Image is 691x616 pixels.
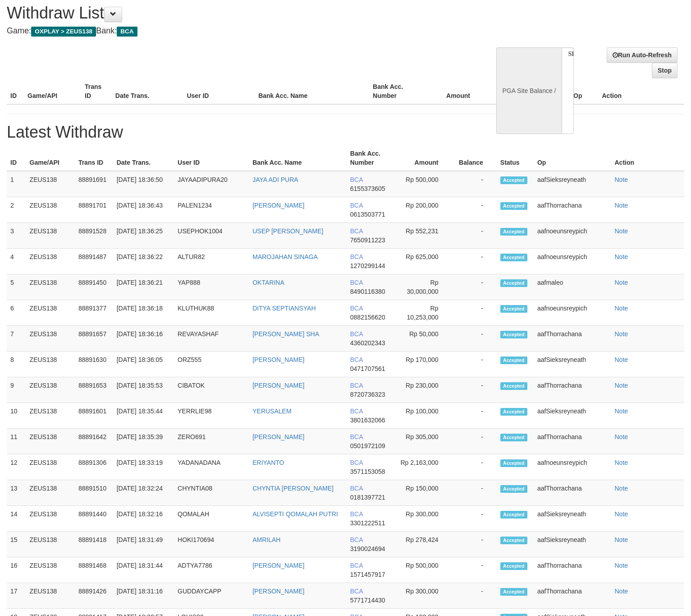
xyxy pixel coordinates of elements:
[252,588,304,595] a: [PERSON_NAME]
[350,442,385,449] span: 0501972109
[615,510,628,518] a: Note
[26,583,75,609] td: ZEUS138
[7,274,26,300] td: 5
[26,249,75,274] td: ZEUS138
[395,249,452,274] td: Rp 625,000
[350,433,363,440] span: BCA
[252,330,319,338] a: [PERSON_NAME] SHA
[26,377,75,403] td: ZEUS138
[500,202,527,210] span: Accepted
[534,326,611,352] td: aafThorrachana
[252,253,318,260] a: MAROJAHAN SINAGA
[350,253,363,260] span: BCA
[252,382,304,389] a: [PERSON_NAME]
[452,274,497,300] td: -
[395,480,452,506] td: Rp 150,000
[7,27,452,36] h4: Game: Bank:
[350,494,385,501] span: 0181397721
[395,300,452,326] td: Rp 10,253,000
[113,403,174,429] td: [DATE] 18:35:44
[252,202,304,209] a: [PERSON_NAME]
[174,403,249,429] td: YERRLIE98
[452,352,497,377] td: -
[534,274,611,300] td: aafmaleo
[252,356,304,363] a: [PERSON_NAME]
[7,197,26,223] td: 2
[31,27,96,37] span: OXPLAY > ZEUS138
[395,506,452,532] td: Rp 300,000
[534,480,611,506] td: aafThorrachana
[350,365,385,372] span: 0471707561
[534,197,611,223] td: aafThorrachana
[500,279,527,287] span: Accepted
[500,588,527,596] span: Accepted
[395,352,452,377] td: Rp 170,000
[174,326,249,352] td: REVAYASHAF
[615,408,628,415] a: Note
[350,236,385,244] span: 7650911223
[75,171,113,197] td: 88891691
[252,459,284,466] a: ERIYANTO
[113,223,174,249] td: [DATE] 18:36:25
[26,429,75,454] td: ZEUS138
[395,377,452,403] td: Rp 230,000
[174,223,249,249] td: USEPHOK1004
[350,356,363,363] span: BCA
[534,506,611,532] td: aafSieksreyneath
[484,79,536,104] th: Balance
[607,47,677,63] a: Run Auto-Refresh
[615,485,628,492] a: Note
[615,202,628,209] a: Note
[113,506,174,532] td: [DATE] 18:32:16
[7,4,452,22] h1: Withdraw List
[452,403,497,429] td: -
[500,382,527,390] span: Accepted
[534,171,611,197] td: aafSieksreyneath
[395,557,452,583] td: Rp 500,000
[534,403,611,429] td: aafSieksreyneath
[500,537,527,544] span: Accepted
[7,249,26,274] td: 4
[500,434,527,441] span: Accepted
[652,63,677,78] a: Stop
[615,305,628,312] a: Note
[26,197,75,223] td: ZEUS138
[252,176,298,183] a: JAYA ADI PURA
[395,583,452,609] td: Rp 300,000
[252,227,323,235] a: USEP [PERSON_NAME]
[350,202,363,209] span: BCA
[350,536,363,543] span: BCA
[534,454,611,480] td: aafnoeunsreypich
[350,339,385,347] span: 4360202343
[113,352,174,377] td: [DATE] 18:36:05
[7,429,26,454] td: 11
[500,254,527,261] span: Accepted
[113,583,174,609] td: [DATE] 18:31:16
[81,79,112,104] th: Trans ID
[7,171,26,197] td: 1
[615,433,628,440] a: Note
[249,145,347,171] th: Bank Acc. Name
[174,480,249,506] td: CHYNTIA08
[7,583,26,609] td: 17
[113,249,174,274] td: [DATE] 18:36:22
[7,326,26,352] td: 7
[500,357,527,364] span: Accepted
[452,145,497,171] th: Balance
[395,532,452,557] td: Rp 278,424
[497,145,534,171] th: Status
[113,454,174,480] td: [DATE] 18:33:19
[7,145,26,171] th: ID
[174,377,249,403] td: CIBATOK
[452,171,497,197] td: -
[534,352,611,377] td: aafSieksreyneath
[350,391,385,398] span: 8720736323
[26,300,75,326] td: ZEUS138
[75,145,113,171] th: Trans ID
[7,532,26,557] td: 15
[350,314,385,321] span: 0882156620
[26,557,75,583] td: ZEUS138
[174,274,249,300] td: YAP888
[395,403,452,429] td: Rp 100,000
[615,279,628,286] a: Note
